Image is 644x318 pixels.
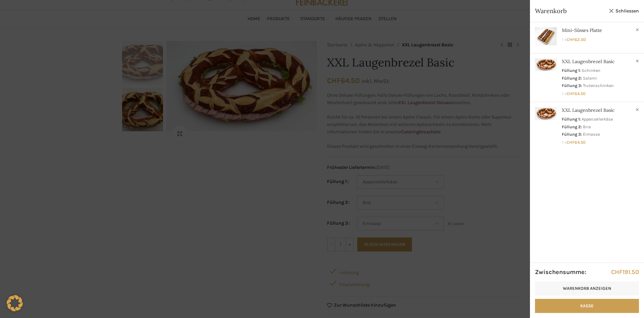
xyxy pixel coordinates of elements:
[530,53,644,99] a: Anzeigen
[535,281,639,296] a: Warenkorb anzeigen
[535,299,639,313] a: Kasse
[634,58,641,64] a: XXL Laugenbrezel Basic aus Warenkorb entfernen
[535,268,586,276] strong: Zwischensumme:
[611,268,623,276] span: CHF
[634,106,641,113] a: XXL Laugenbrezel Basic aus Warenkorb entfernen
[535,7,605,15] span: Warenkorb
[530,102,644,148] a: Anzeigen
[609,7,639,15] a: Schliessen
[611,268,639,276] bdi: 191.50
[634,27,641,33] a: Mini-Süsses Platte aus Warenkorb entfernen
[530,22,644,50] a: Anzeigen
